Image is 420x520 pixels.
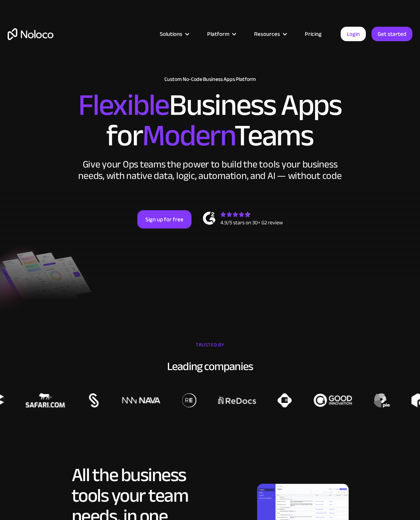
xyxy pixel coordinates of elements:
[207,29,229,39] div: Platform
[142,107,234,164] span: Modern
[295,29,331,39] a: Pricing
[198,29,245,39] div: Platform
[254,29,280,39] div: Resources
[372,27,412,41] a: Get started
[341,27,366,41] a: Login
[137,210,191,229] a: Sign up for free
[8,28,53,40] a: home
[160,29,182,39] div: Solutions
[77,159,344,182] div: Give your Ops teams the power to build the tools your business needs, with native data, logic, au...
[245,29,295,39] div: Resources
[78,77,169,134] span: Flexible
[8,90,412,151] h2: Business Apps for Teams
[150,29,198,39] div: Solutions
[8,76,412,82] h1: Custom No-Code Business Apps Platform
